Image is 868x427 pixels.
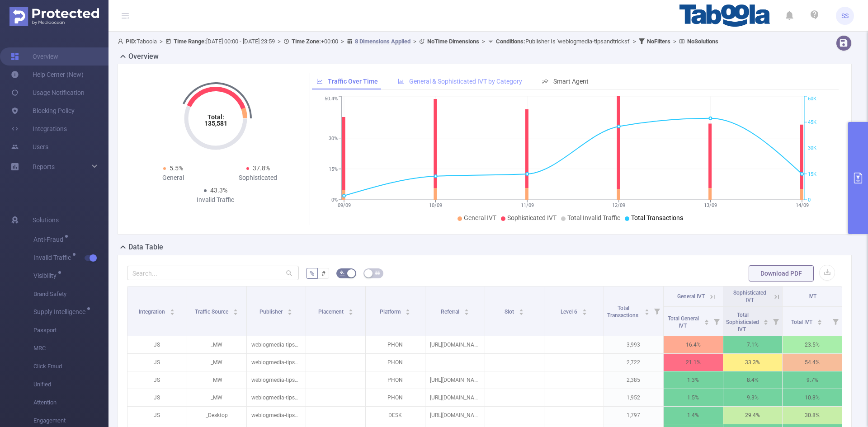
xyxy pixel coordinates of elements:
[664,407,723,424] p: 1.4%
[553,78,589,85] span: Smart Agent
[520,202,533,208] tspan: 11/09
[233,311,238,314] i: icon: caret-down
[33,158,55,176] a: Reports
[464,308,469,310] i: icon: caret-up
[808,119,816,125] tspan: 45K
[253,164,270,172] span: 37.8%
[33,254,74,261] span: Invalid Traffic
[127,354,187,371] p: JS
[366,336,425,353] p: PHON
[247,336,306,353] p: weblogmedia-tipsandtrickst
[355,38,410,45] u: 8 Dimensions Applied
[519,311,524,314] i: icon: caret-down
[464,214,496,221] span: General IVT
[464,308,469,313] div: Sort
[331,197,338,203] tspan: 0%
[247,389,306,406] p: weblogmedia-tipsandtrickst
[33,211,59,229] span: Solutions
[195,309,230,315] span: Traffic Source
[406,308,410,310] i: icon: caret-up
[507,214,557,221] span: Sophisticated IVT
[664,371,723,389] p: 1.3%
[329,136,338,141] tspan: 30%
[668,315,699,329] span: Total General IVT
[174,38,206,45] b: Time Range:
[723,336,783,353] p: 7.1%
[479,38,488,45] span: >
[783,407,842,424] p: 30.8%
[11,120,67,138] a: Integrations
[783,354,842,371] p: 54.4%
[157,38,165,45] span: >
[292,38,321,45] b: Time Zone:
[409,78,522,85] span: General & Sophisticated IVT by Category
[127,371,187,389] p: JS
[329,166,338,172] tspan: 15%
[496,38,525,45] b: Conditions :
[567,214,620,221] span: Total Invalid Traffic
[170,308,175,313] div: Sort
[644,308,650,313] div: Sort
[631,214,683,221] span: Total Transactions
[612,202,625,208] tspan: 12/09
[33,375,108,394] span: Unified
[808,171,816,177] tspan: 15K
[288,311,292,314] i: icon: caret-down
[405,308,410,313] div: Sort
[187,354,246,371] p: _MW
[127,389,187,406] p: JS
[723,354,783,371] p: 33.3%
[763,318,769,324] div: Sort
[519,308,524,313] div: Sort
[425,371,485,389] p: [URL][DOMAIN_NAME]
[783,371,842,389] p: 9.7%
[11,102,75,120] a: Blocking Policy
[173,195,258,205] div: Invalid Traffic
[9,7,99,26] img: Protected Media
[710,307,723,336] i: Filter menu
[348,308,354,313] div: Sort
[131,173,216,183] div: General
[677,293,705,300] span: General IVT
[726,312,759,333] span: Total Sophisticated IVT
[340,270,345,276] i: icon: bg-colors
[118,38,126,44] i: icon: user
[664,336,723,353] p: 16.4%
[425,407,485,424] p: [URL][DOMAIN_NAME]
[604,389,663,406] p: 1,952
[647,38,670,45] b: No Filters
[126,38,137,45] b: PID:
[582,308,587,310] i: icon: caret-up
[11,138,48,156] a: Users
[366,371,425,389] p: PHON
[630,38,639,45] span: >
[375,270,380,276] i: icon: table
[216,173,301,183] div: Sophisticated
[644,308,649,310] i: icon: caret-up
[582,308,587,313] div: Sort
[808,197,811,203] tspan: 0
[366,389,425,406] p: PHON
[604,407,663,424] p: 1,797
[337,202,350,208] tspan: 09/09
[769,307,782,336] i: Filter menu
[328,78,378,85] span: Traffic Over Time
[464,311,469,314] i: icon: caret-down
[808,293,816,300] span: IVT
[664,354,723,371] p: 21.1%
[519,308,524,310] i: icon: caret-up
[808,145,816,151] tspan: 30K
[127,266,299,280] input: Search...
[187,407,246,424] p: _Desktop
[128,51,159,62] h2: Overview
[783,336,842,353] p: 23.5%
[817,321,822,324] i: icon: caret-down
[366,407,425,424] p: DESK
[441,309,461,315] span: Referral
[318,309,345,315] span: Placement
[33,272,60,279] span: Visibility
[321,270,325,277] span: #
[325,96,338,102] tspan: 50.4%
[338,38,347,45] span: >
[703,202,717,208] tspan: 13/09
